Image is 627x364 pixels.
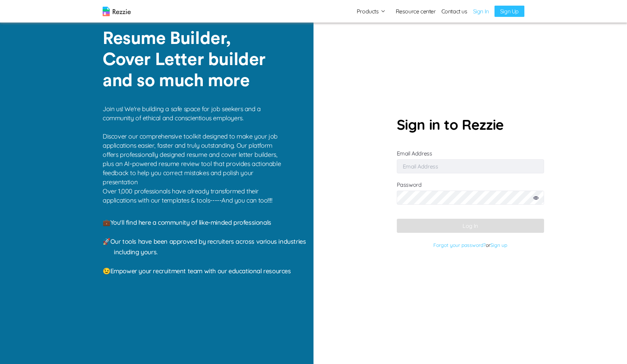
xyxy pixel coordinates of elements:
[495,6,524,17] a: Sign Up
[397,150,544,170] label: Email Address
[490,242,507,248] a: Sign up
[441,7,467,15] a: Contact us
[103,28,278,91] p: Resume Builder, Cover Letter builder and so much more
[103,218,271,226] span: 💼 You'll find here a community of like-minded professionals
[397,191,544,205] input: Password
[473,7,489,15] a: Sign In
[433,242,486,248] a: Forgot your password?
[397,114,544,135] p: Sign in to Rezzie
[397,159,544,173] input: Email Address
[396,7,436,15] a: Resource center
[103,104,286,187] p: Join us! We're building a safe space for job seekers and a community of ethical and conscientious...
[103,237,306,256] span: 🚀 Our tools have been approved by recruiters across various industries including yours.
[103,267,291,275] span: 😉 Empower your recruitment team with our educational resources
[103,7,131,16] img: logo
[397,240,544,250] p: or
[397,219,544,233] button: Log In
[103,187,286,205] p: Over 1,000 professionals have already transformed their applications with our templates & tools--...
[397,181,544,212] label: Password
[357,7,386,15] button: Products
